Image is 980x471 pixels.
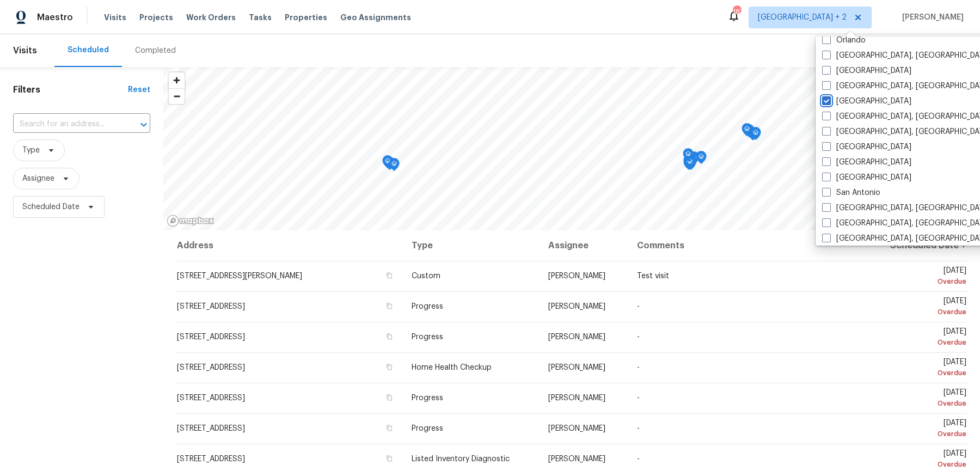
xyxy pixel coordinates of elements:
span: [PERSON_NAME] [548,303,605,310]
span: [DATE] [874,419,966,439]
th: Scheduled Date ↑ [866,230,967,261]
span: [STREET_ADDRESS] [177,303,245,310]
span: Scheduled Date [22,201,79,212]
label: [GEOGRAPHIC_DATA] [822,172,911,183]
span: [STREET_ADDRESS] [177,333,245,341]
div: Overdue [874,398,966,409]
div: Map marker [389,158,400,175]
span: [DATE] [874,450,966,470]
div: Overdue [874,337,966,348]
label: Orlando [822,35,866,46]
span: Work Orders [186,12,236,23]
span: Type [22,145,40,156]
label: [GEOGRAPHIC_DATA] [822,65,911,76]
button: Open [136,117,151,132]
span: Test visit [637,272,669,280]
div: 187 [733,7,740,17]
span: - [637,394,640,402]
button: Copy Address [384,423,394,433]
h1: Filters [13,84,128,95]
span: [GEOGRAPHIC_DATA] + 2 [758,12,847,23]
span: Progress [412,425,443,432]
span: [PERSON_NAME] [548,394,605,402]
div: Overdue [874,307,966,317]
div: Completed [135,45,176,56]
div: Overdue [874,459,966,470]
th: Comments [628,230,866,261]
label: San Antonio [822,187,880,198]
label: [GEOGRAPHIC_DATA] [822,157,911,168]
span: [DATE] [874,297,966,317]
div: Scheduled [68,45,109,56]
button: Copy Address [384,271,394,280]
span: [PERSON_NAME] [548,455,605,463]
span: Projects [139,12,173,23]
span: [STREET_ADDRESS] [177,394,245,402]
span: [STREET_ADDRESS] [177,455,245,463]
span: Properties [285,12,327,23]
span: - [637,303,640,310]
th: Address [176,230,403,261]
span: [PERSON_NAME] [898,12,964,23]
span: Tasks [249,14,272,21]
span: - [637,364,640,371]
span: Custom [412,272,440,280]
span: Assignee [22,173,54,184]
span: [PERSON_NAME] [548,333,605,341]
canvas: Map [163,67,980,230]
span: Home Health Checkup [412,364,492,371]
button: Zoom in [169,72,185,88]
span: Maestro [37,12,73,23]
th: Assignee [540,230,628,261]
span: Progress [412,303,443,310]
div: Reset [128,84,150,95]
button: Copy Address [384,301,394,311]
input: Search for an address... [13,116,120,133]
button: Zoom out [169,88,185,104]
div: Map marker [689,151,700,168]
span: [STREET_ADDRESS] [177,425,245,432]
span: - [637,425,640,432]
label: [GEOGRAPHIC_DATA] [822,96,911,107]
div: Map marker [696,151,707,168]
div: Map marker [382,155,393,172]
span: [DATE] [874,358,966,378]
span: [PERSON_NAME] [548,272,605,280]
span: - [637,455,640,463]
span: Listed Inventory Diagnostic [412,455,510,463]
span: Progress [412,333,443,341]
span: Visits [13,39,37,63]
span: [STREET_ADDRESS] [177,364,245,371]
span: Visits [104,12,126,23]
label: [GEOGRAPHIC_DATA] [822,142,911,152]
span: [DATE] [874,328,966,348]
span: [STREET_ADDRESS][PERSON_NAME] [177,272,302,280]
a: Mapbox homepage [167,215,215,227]
div: Map marker [750,127,761,144]
span: - [637,333,640,341]
button: Copy Address [384,362,394,372]
span: [PERSON_NAME] [548,425,605,432]
span: [DATE] [874,267,966,287]
span: Progress [412,394,443,402]
button: Copy Address [384,332,394,341]
button: Copy Address [384,393,394,402]
span: [DATE] [874,389,966,409]
div: Overdue [874,368,966,378]
button: Copy Address [384,454,394,463]
th: Type [403,230,540,261]
div: Map marker [683,148,694,165]
span: Geo Assignments [340,12,411,23]
span: Zoom out [169,89,185,104]
div: Overdue [874,276,966,287]
span: [PERSON_NAME] [548,364,605,371]
div: Map marker [742,123,752,140]
div: Overdue [874,429,966,439]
